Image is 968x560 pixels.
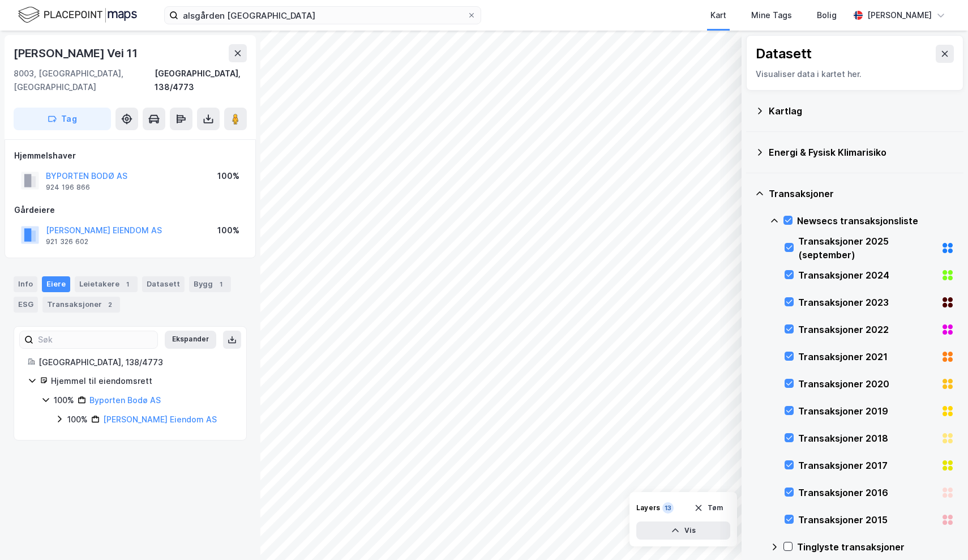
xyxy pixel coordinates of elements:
[189,276,231,292] div: Bygg
[14,297,38,313] div: ESG
[215,279,226,290] div: 1
[798,296,936,309] div: Transaksjoner 2023
[798,234,936,262] div: Transaksjoner 2025 (september)
[798,486,936,499] div: Transaksjoner 2016
[636,521,730,540] button: Vis
[798,459,936,472] div: Transaksjoner 2017
[798,377,936,391] div: Transaksjoner 2020
[769,146,954,159] div: Energi & Fysisk Klimarisiko
[178,7,467,24] input: Søk på adresse, matrikkel, gårdeiere, leietakere eller personer
[756,45,812,63] div: Datasett
[46,183,90,192] div: 924 196 866
[769,187,954,200] div: Transaksjoner
[798,268,936,282] div: Transaksjoner 2024
[756,67,954,81] div: Visualiser data i kartet her.
[911,506,968,560] div: Kontrollprogram for chat
[75,276,138,292] div: Leietakere
[165,331,216,349] button: Ekspander
[769,104,954,118] div: Kartlag
[636,503,660,512] div: Layers
[798,323,936,336] div: Transaksjoner 2022
[798,513,936,527] div: Transaksjoner 2015
[14,108,111,130] button: Tag
[217,224,239,237] div: 100%
[14,149,246,163] div: Hjemmelshaver
[217,169,239,183] div: 100%
[14,44,140,62] div: [PERSON_NAME] Vei 11
[67,413,88,426] div: 100%
[33,331,157,348] input: Søk
[798,431,936,445] div: Transaksjoner 2018
[51,374,233,388] div: Hjemmel til eiendomsrett
[797,540,954,554] div: Tinglyste transaksjoner
[42,297,120,313] div: Transaksjoner
[797,214,954,228] div: Newsecs transaksjonsliste
[18,5,137,25] img: logo.f888ab2527a4732fd821a326f86c7f29.svg
[798,350,936,364] div: Transaksjoner 2021
[14,203,246,217] div: Gårdeiere
[710,8,726,22] div: Kart
[14,67,155,94] div: 8003, [GEOGRAPHIC_DATA], [GEOGRAPHIC_DATA]
[122,279,133,290] div: 1
[38,356,233,369] div: [GEOGRAPHIC_DATA], 138/4773
[798,404,936,418] div: Transaksjoner 2019
[54,394,74,407] div: 100%
[89,395,161,405] a: Byporten Bodø AS
[911,506,968,560] iframe: Chat Widget
[155,67,247,94] div: [GEOGRAPHIC_DATA], 138/4773
[817,8,837,22] div: Bolig
[42,276,70,292] div: Eiere
[142,276,185,292] div: Datasett
[14,276,37,292] div: Info
[687,499,730,517] button: Tøm
[751,8,792,22] div: Mine Tags
[662,502,674,514] div: 13
[46,237,88,246] div: 921 326 602
[104,299,115,310] div: 2
[867,8,932,22] div: [PERSON_NAME]
[103,414,217,424] a: [PERSON_NAME] Eiendom AS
